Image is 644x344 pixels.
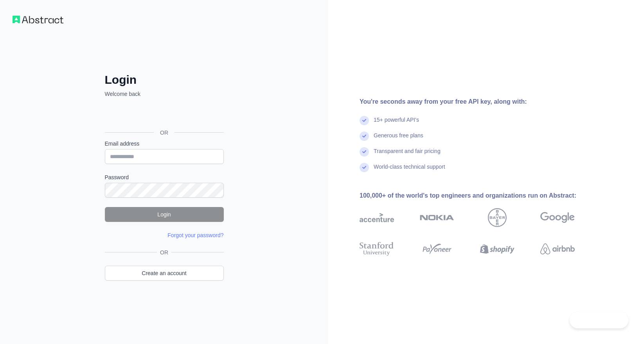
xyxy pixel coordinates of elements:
[105,106,222,124] div: Войти с аккаунтом Google (откроется в новой вкладке)
[570,312,628,328] iframe: Toggle Customer Support
[360,147,369,157] img: check mark
[105,90,224,98] p: Welcome back
[360,208,394,227] img: accenture
[374,163,445,178] div: World-class technical support
[420,240,454,258] img: payoneer
[105,173,224,181] label: Password
[105,140,224,148] label: Email address
[420,208,454,227] img: nokia
[374,116,419,131] div: 15+ powerful API's
[374,131,423,147] div: Generous free plans
[154,129,174,137] span: OR
[105,207,224,222] button: Login
[360,97,600,106] div: You're seconds away from your free API key, along with:
[101,106,226,124] iframe: Кнопка "Войти с аккаунтом Google"
[360,163,369,172] img: check mark
[540,240,575,258] img: airbnb
[540,208,575,227] img: google
[360,116,369,125] img: check mark
[105,73,224,87] h2: Login
[488,208,507,227] img: bayer
[105,266,224,281] a: Create an account
[360,131,369,141] img: check mark
[360,240,394,258] img: stanford university
[13,16,63,23] img: Workflow
[480,240,514,258] img: shopify
[360,191,600,200] div: 100,000+ of the world's top engineers and organizations run on Abstract:
[167,232,223,238] a: Forgot your password?
[157,249,171,256] span: OR
[374,147,441,163] div: Transparent and fair pricing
